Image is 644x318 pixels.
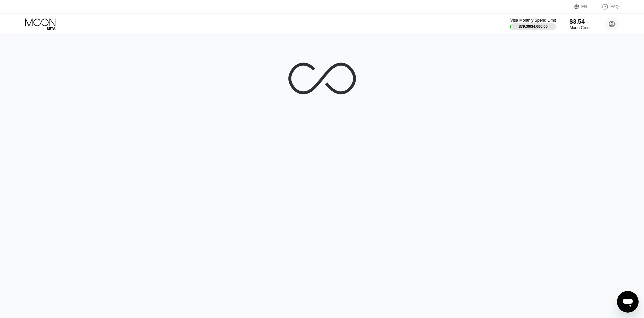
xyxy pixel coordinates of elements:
[611,4,619,9] div: FAQ
[570,18,592,25] div: $3.54
[570,25,592,30] div: Moon Credit
[617,291,639,313] iframe: Кнопка запуска окна обмена сообщениями
[510,18,556,23] div: Visa Monthly Spend Limit
[570,18,592,30] div: $3.54Moon Credit
[581,4,587,9] div: EN
[574,3,595,10] div: EN
[510,18,556,30] div: Visa Monthly Spend Limit$79.30/$4,000.00
[595,3,619,10] div: FAQ
[519,24,548,28] div: $79.30 / $4,000.00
